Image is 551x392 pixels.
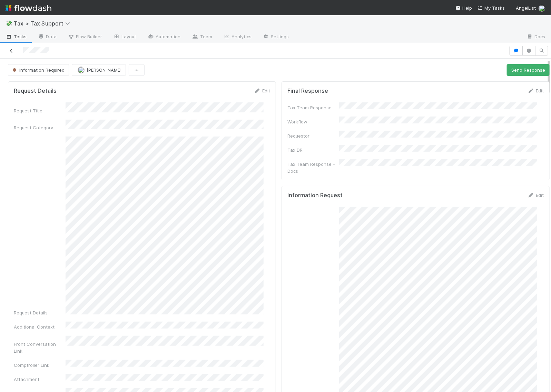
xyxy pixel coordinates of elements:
div: Tax Team Response - Docs [287,161,339,174]
div: Tax DRI [287,147,339,153]
h5: Information Request [287,192,343,199]
a: My Tasks [478,4,505,11]
a: Team [186,32,218,43]
div: Requestor [287,132,339,139]
img: logo-inverted-e16ddd16eac7371096b0.svg [6,2,51,14]
div: Front Conversation Link [14,341,66,354]
span: [PERSON_NAME] [87,67,121,73]
button: [PERSON_NAME] [72,64,126,76]
span: Tax > Tax Support [14,20,73,27]
a: Analytics [218,32,257,43]
a: Edit [528,192,544,198]
a: Edit [254,88,270,93]
img: avatar_cc3a00d7-dd5c-4a2f-8d58-dd6545b20c0d.png [539,5,545,12]
span: AngelList [516,5,536,11]
div: Tax Team Response [287,104,339,111]
span: Flow Builder [68,33,102,40]
h5: Final Response [287,88,328,94]
a: Settings [257,32,295,43]
button: Send Response [507,64,550,76]
div: Help [455,4,472,11]
img: avatar_9d20afb4-344c-4512-8880-fee77f5fe71b.png [78,67,85,73]
a: Automation [142,32,186,43]
span: My Tasks [478,5,505,11]
div: Attachment [14,376,66,383]
div: Request Title [14,107,66,114]
div: Request Details [14,309,66,316]
a: Data [32,32,62,43]
div: Workflow [287,118,339,125]
div: Comptroller Link [14,362,66,369]
span: Information Required [11,67,65,73]
a: Layout [108,32,142,43]
div: Additional Context [14,323,66,330]
a: Flow Builder [62,32,108,43]
h5: Request Details [14,88,57,94]
span: Tasks [6,33,27,40]
span: 💸 [6,20,12,26]
a: Docs [521,32,551,43]
div: Request Category [14,124,66,131]
button: Information Required [8,64,69,76]
a: Edit [528,88,544,93]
